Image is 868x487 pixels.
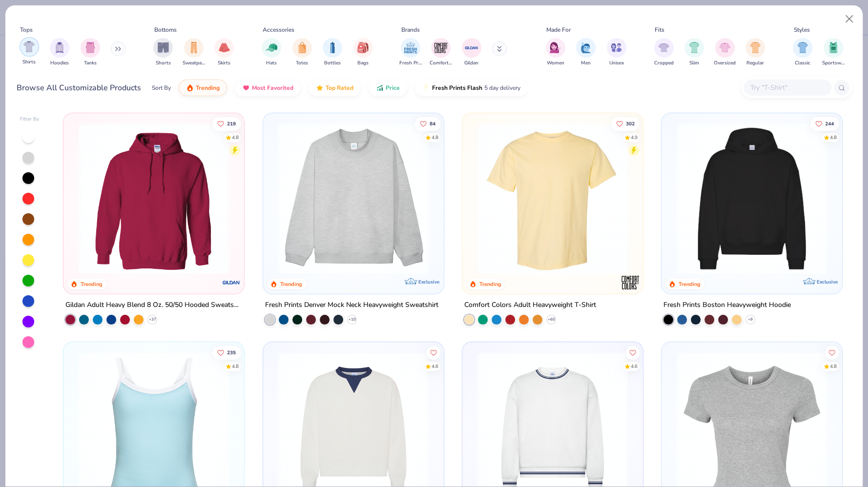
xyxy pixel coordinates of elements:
span: Tanks [84,60,97,67]
button: filter button [654,38,674,67]
div: Filter By [20,116,40,123]
button: filter button [214,38,234,67]
div: Styles [794,25,810,34]
button: Like [212,346,241,360]
span: Skirts [218,60,230,67]
img: Gildan Image [464,41,479,55]
button: filter button [546,38,565,67]
div: filter for Comfort Colors [430,38,452,67]
img: Women Image [550,42,561,53]
span: Trending [196,84,220,92]
img: 01756b78-01f6-4cc6-8d8a-3c30c1a0c8ac [73,123,234,274]
div: filter for Bags [353,38,373,67]
div: filter for Classic [793,38,812,67]
div: filter for Bottles [323,38,342,67]
button: Top Rated [309,80,361,96]
div: 4.8 [431,134,438,141]
span: + 37 [149,317,156,323]
div: filter for Regular [745,38,765,67]
button: filter button [576,38,596,67]
button: filter button [399,38,422,67]
div: Fits [655,25,664,34]
div: Comfort Colors Adult Heavyweight T-Shirt [464,299,596,311]
button: Close [840,10,859,28]
span: Hoodies [50,60,69,67]
button: Like [626,346,640,360]
button: filter button [430,38,452,67]
div: Tops [20,25,33,34]
div: filter for Fresh Prints [399,38,422,67]
span: Shirts [22,59,36,66]
button: filter button [292,38,312,67]
div: Gildan Adult Heavy Blend 8 Oz. 50/50 Hooded Sweatshirt [65,299,242,311]
span: Unisex [609,60,624,67]
img: Shorts Image [158,42,169,53]
img: Tanks Image [85,42,96,53]
button: filter button [323,38,342,67]
span: Shorts [156,60,171,67]
div: 4.8 [830,363,837,370]
button: filter button [183,38,205,67]
span: Exclusive [418,279,439,285]
div: 4.8 [830,134,837,141]
div: filter for Cropped [654,38,674,67]
div: Brands [401,25,420,34]
button: Like [825,346,839,360]
div: filter for Men [576,38,596,67]
img: Hats Image [266,42,277,53]
div: filter for Unisex [607,38,626,67]
img: 91acfc32-fd48-4d6b-bdad-a4c1a30ac3fc [671,123,832,274]
img: 029b8af0-80e6-406f-9fdc-fdf898547912 [472,123,633,274]
div: filter for Hats [262,38,281,67]
img: Bottles Image [327,42,338,53]
button: Like [810,117,839,130]
span: 244 [825,121,834,126]
span: 302 [626,121,635,126]
img: Men Image [580,42,591,53]
button: filter button [20,38,39,67]
div: filter for Hoodies [50,38,69,67]
button: filter button [153,38,173,67]
span: 219 [227,121,236,126]
span: + 10 [348,317,355,323]
span: Fresh Prints [399,60,422,67]
div: 4.8 [232,363,239,370]
img: Slim Image [689,42,700,53]
button: Like [426,346,440,360]
img: Gildan logo [222,273,242,292]
div: filter for Oversized [714,38,736,67]
span: Price [386,84,400,92]
input: Try "T-Shirt" [749,82,825,93]
span: Top Rated [326,84,353,92]
img: Totes Image [297,42,308,53]
div: Made For [546,25,571,34]
span: 5 day delivery [484,82,520,94]
img: Shirts Image [23,41,35,52]
div: filter for Women [546,38,565,67]
button: filter button [81,38,100,67]
span: Bags [357,60,369,67]
img: Comfort Colors logo [620,273,640,292]
img: Unisex Image [611,42,622,53]
div: Fresh Prints Boston Heavyweight Hoodie [663,299,791,311]
img: Oversized Image [719,42,730,53]
div: filter for Shorts [153,38,173,67]
span: Exclusive [817,279,838,285]
span: 235 [227,350,236,355]
div: filter for Shirts [20,37,39,66]
span: Totes [296,60,308,67]
div: 4.6 [431,363,438,370]
span: Classic [795,60,810,67]
div: 4.9 [631,134,638,141]
div: Accessories [263,25,294,34]
button: filter button [607,38,626,67]
span: Fresh Prints Flash [432,84,482,92]
button: Fresh Prints Flash5 day delivery [415,80,528,96]
button: filter button [684,38,704,67]
button: filter button [714,38,736,67]
button: Trending [179,80,227,96]
button: filter button [793,38,812,67]
img: Sportswear Image [828,42,839,53]
img: f5d85501-0dbb-4ee4-b115-c08fa3845d83 [273,123,434,274]
img: Regular Image [750,42,761,53]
